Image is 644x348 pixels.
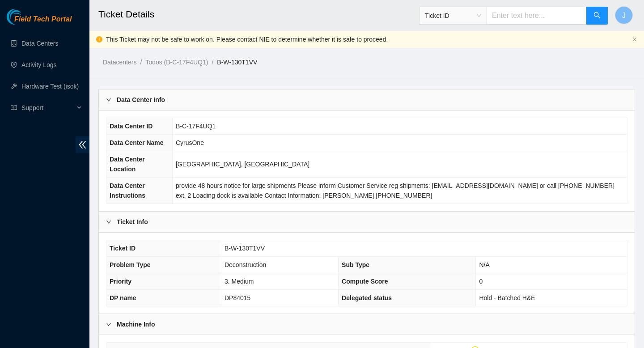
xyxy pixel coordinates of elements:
a: Data Centers [21,40,58,47]
div: Data Center Info [99,89,635,110]
a: Datacenters [103,59,136,66]
div: Machine Info [99,314,635,335]
a: Todos (B-C-17F4UQ1) [145,59,208,66]
span: right [106,97,111,102]
span: right [106,322,111,327]
span: Ticket ID [110,245,136,252]
span: Data Center ID [110,123,153,130]
span: Deconstruction [225,261,266,268]
span: Hold - Batched H&E [479,294,535,301]
button: close [632,37,637,42]
span: Data Center Instructions [110,182,145,199]
a: B-W-130T1VV [217,59,257,66]
span: Priority [110,278,131,285]
span: J [622,10,626,21]
span: Support [21,99,74,117]
a: Akamai TechnologiesField Tech Portal [7,16,72,28]
span: / [212,59,213,66]
span: provide 48 hours notice for large shipments Please inform Customer Service reg shipments: [EMAIL_... [176,182,614,199]
b: Data Center Info [117,95,165,105]
span: Sub Type [342,261,369,268]
span: [GEOGRAPHIC_DATA], [GEOGRAPHIC_DATA] [176,161,309,168]
span: / [140,59,142,66]
input: Enter text here... [487,7,587,25]
a: Hardware Test (isok) [21,83,79,90]
span: Data Center Location [110,156,145,173]
span: 0 [479,278,483,285]
span: right [106,219,111,225]
span: 3. Medium [225,278,254,285]
button: J [615,6,633,24]
span: Ticket ID [425,9,481,22]
img: Akamai Technologies [7,9,45,25]
span: DP84015 [225,294,250,301]
span: close [632,37,637,42]
span: Field Tech Portal [14,15,72,24]
span: double-left [76,136,89,153]
span: Problem Type [110,261,151,268]
span: DP name [110,294,136,301]
span: B-W-130T1VV [225,245,265,252]
span: CyrusOne [176,139,204,146]
button: search [586,7,608,25]
span: Compute Score [342,278,388,285]
a: Activity Logs [21,61,57,68]
span: Delegated status [342,294,392,301]
b: Ticket Info [117,217,148,227]
b: Machine Info [117,319,155,329]
span: N/A [479,261,489,268]
span: B-C-17F4UQ1 [176,123,216,130]
span: Data Center Name [110,139,164,146]
span: search [593,12,601,20]
span: read [11,105,17,111]
div: Ticket Info [99,212,635,232]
